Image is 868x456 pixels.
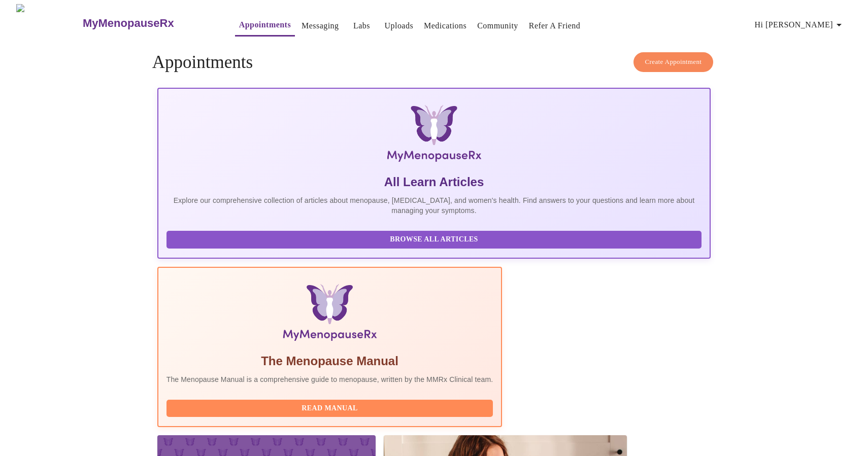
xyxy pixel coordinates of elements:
[166,195,702,216] p: Explore our comprehensive collection of articles about menopause, [MEDICAL_DATA], and women's hea...
[152,52,716,73] h4: Appointments
[166,403,496,412] a: Read Manual
[249,105,618,166] img: MyMenopauseRx Logo
[177,233,692,246] span: Browse All Articles
[420,16,471,36] button: Medications
[235,15,295,37] button: Appointments
[177,402,483,415] span: Read Manual
[166,231,702,249] button: Browse All Articles
[83,17,174,30] h3: MyMenopauseRx
[424,19,466,33] a: Medications
[166,353,493,369] h5: The Menopause Manual
[477,19,518,33] a: Community
[346,16,378,36] button: Labs
[525,16,585,36] button: Refer a Friend
[166,234,705,243] a: Browse All Articles
[297,16,343,36] button: Messaging
[16,4,81,42] img: MyMenopauseRx Logo
[302,19,339,33] a: Messaging
[353,19,370,33] a: Labs
[645,56,702,68] span: Create Appointment
[633,52,714,72] button: Create Appointment
[381,16,418,36] button: Uploads
[385,19,414,33] a: Uploads
[755,18,845,32] span: Hi [PERSON_NAME]
[81,6,214,41] a: MyMenopauseRx
[473,16,522,36] button: Community
[751,15,849,35] button: Hi [PERSON_NAME]
[166,374,493,384] p: The Menopause Manual is a comprehensive guide to menopause, written by the MMRx Clinical team.
[166,174,702,190] h5: All Learn Articles
[529,19,581,33] a: Refer a Friend
[166,400,493,417] button: Read Manual
[218,284,441,345] img: Menopause Manual
[239,18,291,32] a: Appointments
